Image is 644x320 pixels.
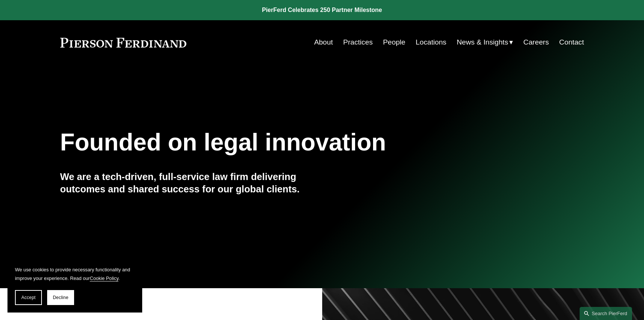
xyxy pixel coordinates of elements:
[559,35,584,49] a: Contact
[383,35,406,49] a: People
[47,290,74,305] button: Decline
[416,35,446,49] a: Locations
[7,258,142,313] section: Cookie banner
[90,275,119,281] a: Cookie Policy
[60,171,322,195] h4: We are a tech-driven, full-service law firm delivering outcomes and shared success for our global...
[314,35,333,49] a: About
[60,129,497,156] h1: Founded on legal innovation
[457,36,508,49] span: News & Insights
[21,295,36,300] span: Accept
[343,35,373,49] a: Practices
[15,265,135,283] p: We use cookies to provide necessary functionality and improve your experience. Read our .
[457,35,513,49] a: folder dropdown
[524,35,549,49] a: Careers
[53,295,68,300] span: Decline
[580,307,632,320] a: Search this site
[15,290,42,305] button: Accept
